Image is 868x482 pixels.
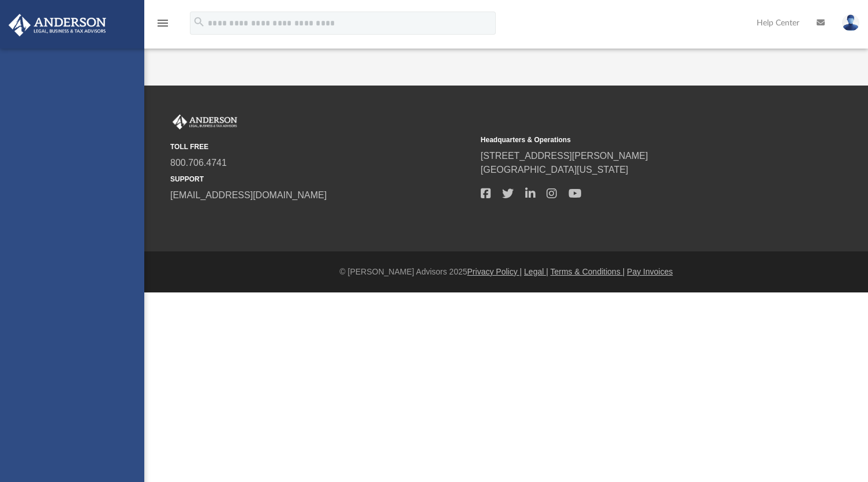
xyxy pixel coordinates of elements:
i: search [193,16,205,28]
a: 800.706.4741 [170,158,227,168]
a: Terms & Conditions | [551,267,625,276]
img: Anderson Advisors Platinum Portal [170,114,240,129]
small: SUPPORT [170,174,473,184]
a: Privacy Policy | [467,267,522,276]
a: Legal | [524,267,548,276]
img: Anderson Advisors Platinum Portal [5,14,110,36]
a: [STREET_ADDRESS][PERSON_NAME] [481,151,648,161]
a: Pay Invoices [627,267,672,276]
a: [GEOGRAPHIC_DATA][US_STATE] [481,165,628,175]
small: TOLL FREE [170,142,473,152]
a: menu [156,22,170,30]
img: User Pic [842,14,859,31]
i: menu [156,16,170,30]
div: © [PERSON_NAME] Advisors 2025 [144,266,868,278]
a: [EMAIL_ADDRESS][DOMAIN_NAME] [170,190,327,200]
small: Headquarters & Operations [481,135,783,145]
